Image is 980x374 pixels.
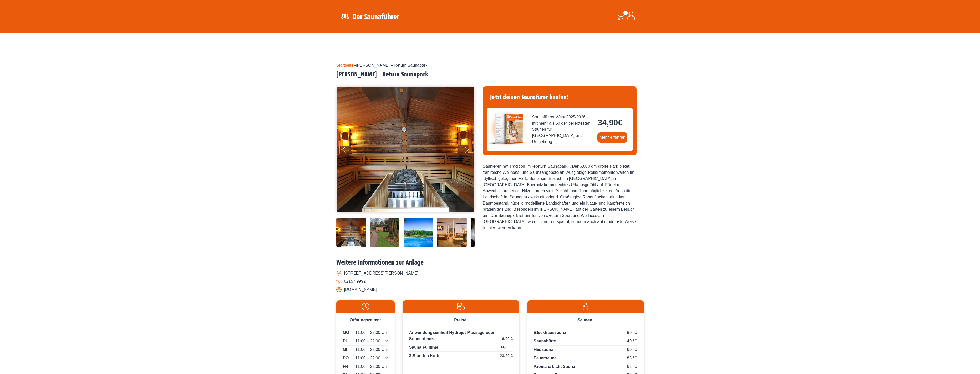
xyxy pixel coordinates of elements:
p: Anwendungseinheit Hydrojet-Massage oder Sonnenbank [409,330,513,343]
span: DI [343,338,347,344]
span: MI [343,347,347,353]
span: 11:00 – 22:00 Uhr [355,355,388,361]
img: der-saunafuehrer-2025-west.jpg [487,108,528,149]
span: 11:00 – 22:00 Uhr [355,347,388,353]
span: Saunaführer West 2025/2026 - mit mehr als 60 der beliebtesten Saunen für [GEOGRAPHIC_DATA] und Um... [532,114,594,145]
li: [STREET_ADDRESS][PERSON_NAME] [336,269,644,277]
span: 80 °C [627,330,637,336]
p: Sauna Fulltime [409,344,513,352]
h2: Weitere Informationen zur Anlage [336,259,644,267]
li: [DOMAIN_NAME] [336,286,644,294]
span: FR [343,363,348,370]
button: Previous [342,144,354,157]
span: 34,00 € [500,344,513,350]
span: Blockhaussauna [534,330,566,335]
span: Heusauna [534,347,553,352]
span: 65 °C [627,363,637,370]
span: » [336,63,428,67]
span: [PERSON_NAME] – Return Saunapark [356,63,427,67]
h2: [PERSON_NAME] – Return Saunapark [336,70,644,78]
button: Next [463,144,476,157]
li: 02157 9992 [336,277,644,286]
span: 23,50 € [500,353,513,359]
span: 85 °C [627,355,637,361]
span: 11:00 – 22:00 Uhr [355,338,388,344]
a: Mehr erfahren [597,132,627,143]
span: Preise: [454,318,468,322]
h4: Jetzt deinen Saunafürer kaufen! [487,90,633,104]
span: 60 °C [627,347,637,353]
span: Saunahütte [534,339,556,343]
span: DO [343,355,349,361]
span: € [618,118,623,127]
span: 6,50 € [502,336,513,342]
span: 0 [623,11,628,15]
span: 11:00 – 22:00 Uhr [355,330,388,336]
span: 40 °C [627,338,637,344]
span: Öffnungszeiten: [350,318,381,322]
img: Preise-weiss.svg [405,303,517,310]
div: Saunieren hat Tradition im »Return Saunapark«. Der 6.000 qm große Park bietet zahlreiche Wellness... [483,163,637,231]
span: Aroma & Licht Sauna [534,364,575,369]
img: Flamme-weiss.svg [530,303,641,310]
span: Feuersauna [534,356,557,360]
a: Startseite [336,63,354,67]
span: Saunen: [577,318,594,322]
img: Uhr-weiss.svg [339,303,392,310]
span: 11:00 – 23:00 Uhr [355,363,388,370]
bdi: 34,90 [597,118,623,127]
p: 3 Stunden Karte [409,353,513,359]
span: MO [343,330,349,336]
